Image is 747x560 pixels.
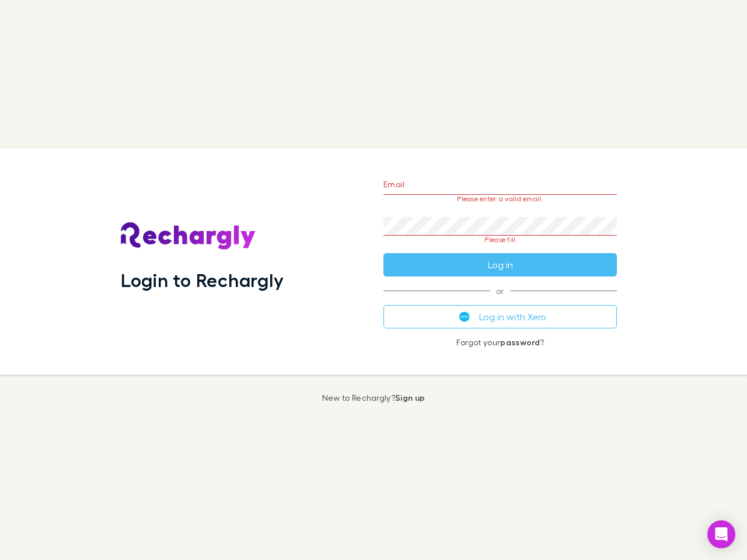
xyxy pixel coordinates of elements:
span: or [383,290,617,291]
p: Please enter a valid email. [383,195,617,203]
a: Sign up [395,393,425,402]
h1: Login to Rechargly [121,269,284,291]
img: Xero's logo [459,311,470,322]
img: Rechargly's Logo [121,222,256,250]
a: password [500,337,540,347]
button: Log in [383,253,617,276]
div: Open Intercom Messenger [707,520,735,548]
p: New to Rechargly? [322,393,425,402]
button: Log in with Xero [383,305,617,328]
p: Please fill [383,236,617,244]
p: Forgot your ? [383,338,617,347]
